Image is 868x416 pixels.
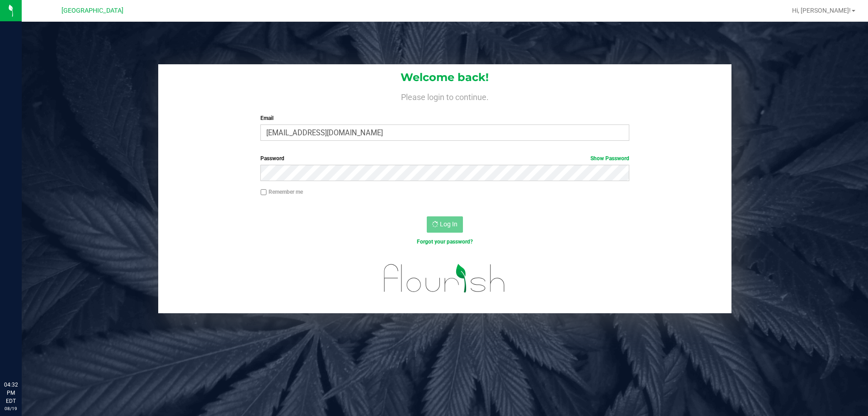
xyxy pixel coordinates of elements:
[373,255,516,301] img: flourish_logo.svg
[61,7,123,14] span: [GEOGRAPHIC_DATA]
[260,189,267,196] input: Remember me
[440,220,458,228] span: Log In
[427,216,463,233] button: Log In
[260,188,303,196] label: Remember me
[417,239,473,245] a: Forgot your password?
[792,7,851,14] span: Hi, [PERSON_NAME]!
[158,72,731,83] h1: Welcome back!
[158,91,731,101] h4: Please login to continue.
[4,405,18,412] p: 08/19
[590,155,629,162] a: Show Password
[260,114,629,122] label: Email
[4,381,18,405] p: 04:32 PM EDT
[260,155,284,162] span: Password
